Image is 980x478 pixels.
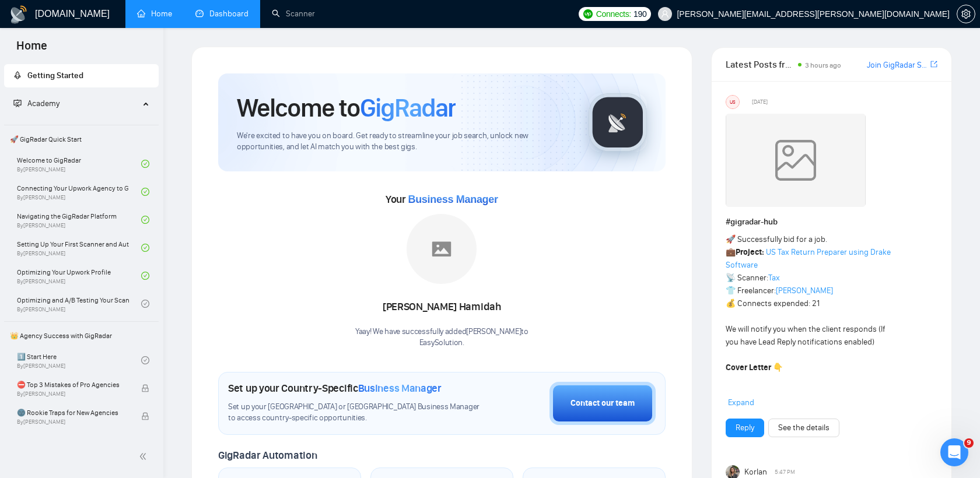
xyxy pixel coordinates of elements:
span: export [930,59,937,69]
a: setting [957,9,975,19]
a: Reply [736,421,754,434]
span: check-circle [141,216,149,224]
span: ⛔ Top 3 Mistakes of Pro Agencies [17,379,129,391]
span: Connects: [596,8,631,20]
h1: Welcome to [237,92,456,124]
span: double-left [139,451,150,462]
span: By [PERSON_NAME] [17,391,129,398]
span: GigRadar Automation [218,449,317,462]
span: 🌚 Rookie Traps for New Agencies [17,407,129,419]
div: Yaay! We have successfully added [PERSON_NAME] to [355,326,528,349]
div: Contact our team [570,397,635,410]
strong: Project: [736,247,764,257]
a: Setting Up Your First Scanner and Auto-BidderBy[PERSON_NAME] [17,235,141,261]
li: Getting Started [4,64,159,87]
img: placeholder.png [407,214,477,284]
span: check-circle [141,244,149,252]
span: fund-projection-screen [13,99,22,107]
span: check-circle [141,272,149,280]
img: gigradar-logo.png [589,93,647,152]
span: 9 [964,438,974,448]
div: US [726,96,739,108]
span: 👑 Agency Success with GigRadar [5,324,157,347]
span: Your [386,193,498,206]
button: See the details [768,419,839,437]
span: We're excited to have you on board. Get ready to streamline your job search, unlock new opportuni... [237,131,570,153]
a: 1️⃣ Start HereBy[PERSON_NAME] [17,347,141,373]
a: See the details [778,421,829,434]
h1: Set up your Country-Specific [228,382,442,395]
span: rocket [13,71,22,79]
img: weqQh+iSagEgQAAAABJRU5ErkJggg== [726,114,866,207]
span: Business Manager [408,194,498,205]
img: upwork-logo.png [583,9,593,19]
span: Academy [13,99,60,108]
span: Home [7,37,57,62]
span: Business Manager [358,382,442,395]
a: homeHome [137,9,172,19]
span: 🚀 GigRadar Quick Start [5,128,157,151]
a: searchScanner [272,9,315,19]
span: user [661,10,669,18]
span: Expand [728,398,754,407]
span: check-circle [141,160,149,168]
a: Optimizing and A/B Testing Your Scanner for Better ResultsBy[PERSON_NAME] [17,291,141,317]
span: check-circle [141,300,149,308]
button: setting [957,5,975,23]
img: logo [9,5,28,24]
a: Navigating the GigRadar PlatformBy[PERSON_NAME] [17,207,141,233]
a: Welcome to GigRadarBy[PERSON_NAME] [17,151,141,177]
span: check-circle [141,188,149,196]
span: GigRadar [360,92,456,124]
a: [PERSON_NAME] [776,286,833,296]
a: Tax [768,273,780,283]
a: US Tax Return Preparer using Drake Software [726,247,891,270]
span: 5:47 PM [775,467,795,477]
span: lock [141,412,149,420]
a: export [930,59,937,70]
button: Contact our team [549,382,656,425]
p: EasySolution . [355,338,528,349]
span: 190 [633,8,646,20]
button: Reply [726,419,764,437]
span: lock [141,384,149,392]
a: Connecting Your Upwork Agency to GigRadarBy[PERSON_NAME] [17,179,141,205]
div: [PERSON_NAME] Hamidah [355,297,528,317]
span: 3 hours ago [805,61,841,69]
iframe: Intercom live chat [940,438,968,466]
span: [DATE] [752,97,768,107]
span: Set up your [GEOGRAPHIC_DATA] or [GEOGRAPHIC_DATA] Business Manager to access country-specific op... [228,402,485,424]
span: Latest Posts from the GigRadar Community [726,57,794,72]
span: Academy [27,99,60,108]
a: Optimizing Your Upwork ProfileBy[PERSON_NAME] [17,263,141,289]
span: Getting Started [27,71,83,80]
span: By [PERSON_NAME] [17,419,129,426]
a: dashboardDashboard [195,9,249,19]
span: setting [957,9,975,19]
span: check-circle [141,356,149,364]
strong: Cover Letter 👇 [726,363,783,372]
a: Join GigRadar Slack Community [867,59,928,72]
span: ☠️ Fatal Traps for Solo Freelancers [17,435,129,447]
h1: # gigradar-hub [726,216,937,229]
